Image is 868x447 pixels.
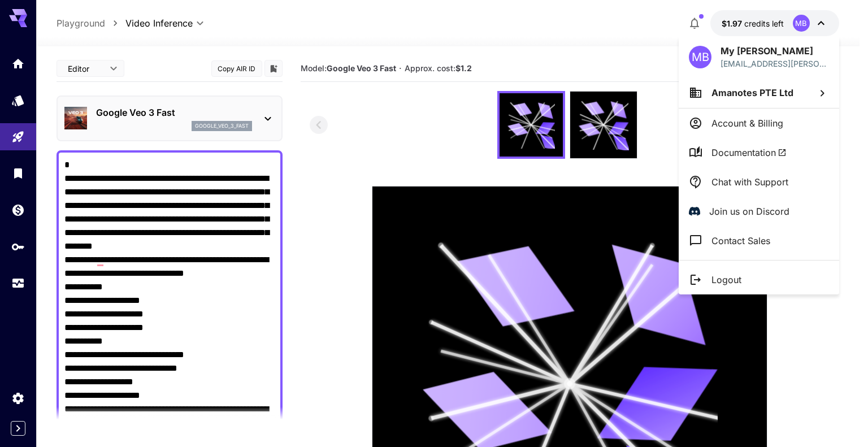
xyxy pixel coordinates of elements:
[689,46,711,68] div: MB
[679,77,839,108] button: Amanotes PTE Ltd
[721,44,829,58] p: My [PERSON_NAME]
[721,58,829,70] div: my.bui@amanotes.com
[711,116,783,130] p: Account & Billing
[711,175,788,189] p: Chat with Support
[711,273,741,287] p: Logout
[711,87,793,98] span: Amanotes PTE Ltd
[711,146,787,159] span: Documentation
[711,234,770,248] p: Contact Sales
[721,58,829,70] p: [EMAIL_ADDRESS][PERSON_NAME][DOMAIN_NAME]
[709,205,789,218] p: Join us on Discord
